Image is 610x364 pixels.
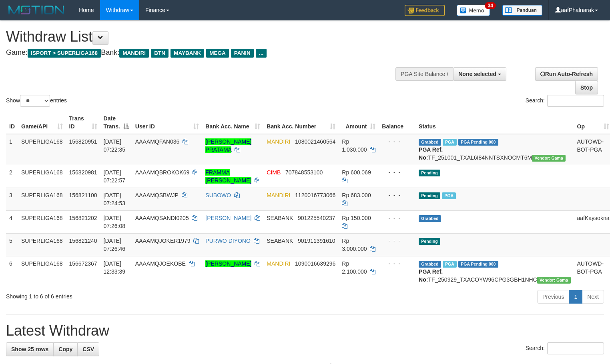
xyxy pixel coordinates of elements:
span: MANDIRI [267,192,290,198]
span: AAAAMQSBWJP [135,192,179,198]
img: Feedback.jpg [405,5,445,16]
a: Show 25 rows [6,342,54,356]
span: Copy 1090016639296 to clipboard [295,260,335,267]
span: Marked by aafchoeunmanni [442,192,456,199]
span: Grabbed [419,215,441,222]
span: Rp 2.100.000 [342,260,367,275]
button: None selected [453,67,506,81]
span: Marked by aafchoeunmanni [443,139,457,146]
span: Rp 1.030.000 [342,138,367,153]
span: Rp 3.000.000 [342,238,367,252]
a: Run Auto-Refresh [535,67,598,81]
input: Search: [547,95,604,107]
span: ISPORT > SUPERLIGA168 [28,49,101,58]
td: 3 [6,188,18,210]
span: Copy 901225540237 to clipboard [298,215,335,221]
span: Vendor URL: https://trx31.1velocity.biz [532,155,566,162]
span: 156672367 [69,260,97,267]
b: PGA Ref. No: [419,146,443,161]
span: MANDIRI [119,49,149,58]
span: Marked by aafsengchandara [443,261,457,268]
td: SUPERLIGA168 [18,256,66,287]
span: ... [256,49,267,58]
td: TF_251001_TXAL6I84NNTSXNOCMT6M [415,134,574,165]
input: Search: [547,342,604,354]
img: panduan.png [502,5,542,16]
span: Grabbed [419,139,441,146]
span: AAAAMQJOEKOBE [135,260,186,267]
span: Pending [419,238,440,245]
label: Search: [526,342,604,354]
td: 5 [6,233,18,256]
th: Trans ID: activate to sort column ascending [66,111,100,134]
span: Copy [58,346,72,352]
span: Vendor URL: https://trx31.1velocity.biz [537,277,571,284]
th: Game/API: activate to sort column ascending [18,111,66,134]
th: Bank Acc. Number: activate to sort column ascending [263,111,339,134]
td: SUPERLIGA168 [18,134,66,165]
span: Grabbed [419,261,441,268]
td: SUPERLIGA168 [18,210,66,233]
th: Status [415,111,574,134]
span: SEABANK [267,215,293,221]
img: Button%20Memo.svg [457,5,490,16]
h1: Latest Withdraw [6,323,604,339]
h1: Withdraw List [6,29,399,45]
span: Copy 901911391610 to clipboard [298,238,335,244]
a: [PERSON_NAME] [205,260,251,267]
span: [DATE] 07:26:46 [104,238,126,252]
span: 156821240 [69,238,97,244]
th: Balance [379,111,415,134]
td: 6 [6,256,18,287]
span: AAAAMQBROKOK69 [135,169,189,176]
span: SEABANK [267,238,293,244]
span: BTN [151,49,169,58]
a: Previous [537,290,569,304]
div: PGA Site Balance / [395,67,453,81]
span: CSV [82,346,94,352]
span: MANDIRI [267,138,290,145]
span: Pending [419,170,440,176]
a: FRAMMA [PERSON_NAME] [205,169,251,184]
span: [DATE] 07:24:53 [104,192,126,206]
span: [DATE] 07:22:57 [104,169,126,184]
b: PGA Ref. No: [419,268,443,283]
span: PGA Pending [458,139,498,146]
span: Rp 600.069 [342,169,371,176]
label: Search: [526,95,604,107]
a: PURWO DIYONO [205,238,251,244]
td: 4 [6,210,18,233]
span: None selected [458,71,496,77]
div: - - - [382,237,412,245]
div: - - - [382,214,412,222]
th: Bank Acc. Name: activate to sort column ascending [202,111,263,134]
div: - - - [382,191,412,199]
a: Copy [53,342,78,356]
a: SUBOWO [205,192,231,198]
span: [DATE] 07:26:08 [104,215,126,229]
select: Showentries [20,95,50,107]
th: Date Trans.: activate to sort column descending [100,111,132,134]
td: SUPERLIGA168 [18,165,66,188]
span: 34 [485,2,496,9]
label: Show entries [6,95,67,107]
span: [DATE] 12:33:39 [104,260,126,275]
span: AAAAMQFAN036 [135,138,180,145]
span: Copy 1120016773066 to clipboard [295,192,335,198]
a: 1 [569,290,582,304]
span: 156821202 [69,215,97,221]
span: [DATE] 07:22:35 [104,138,126,153]
td: SUPERLIGA168 [18,233,66,256]
span: Show 25 rows [11,346,48,352]
span: MANDIRI [267,260,290,267]
div: - - - [382,260,412,268]
span: PGA Pending [458,261,498,268]
span: Copy 1080021460564 to clipboard [295,138,335,145]
a: [PERSON_NAME] PRATAMA [205,138,251,153]
h4: Game: Bank: [6,49,399,57]
td: 1 [6,134,18,165]
span: CIMB [267,169,281,176]
span: Rp 683.000 [342,192,371,198]
td: 2 [6,165,18,188]
span: MEGA [206,49,229,58]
